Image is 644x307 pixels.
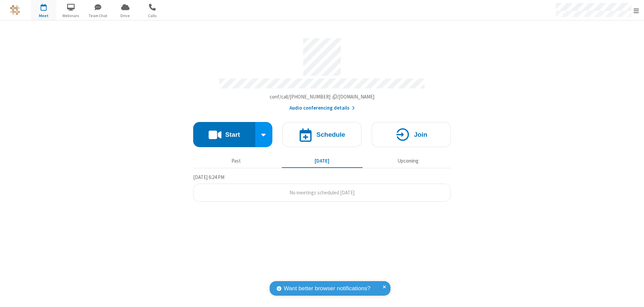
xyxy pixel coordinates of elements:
[58,13,84,19] span: Webinars
[193,173,451,202] section: Today's Meetings
[282,122,362,147] button: Schedule
[414,131,427,138] h4: Join
[140,13,165,19] span: Calls
[372,122,451,147] button: Join
[284,284,370,293] span: Want better browser notifications?
[31,13,56,19] span: Meet
[193,174,224,180] span: [DATE] 6:24 PM
[193,33,451,112] section: Account details
[270,93,375,101] button: Copy my meeting room linkCopy my meeting room link
[289,189,355,196] span: No meetings scheduled [DATE]
[289,104,355,112] button: Audio conferencing details
[193,122,255,147] button: Start
[316,131,345,138] h4: Schedule
[368,155,448,167] button: Upcoming
[10,5,20,15] img: QA Selenium DO NOT DELETE OR CHANGE
[255,122,273,147] div: Start conference options
[225,131,240,138] h4: Start
[113,13,138,19] span: Drive
[270,94,375,100] span: Copy my meeting room link
[282,155,363,167] button: [DATE]
[86,13,111,19] span: Team Chat
[196,155,277,167] button: Past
